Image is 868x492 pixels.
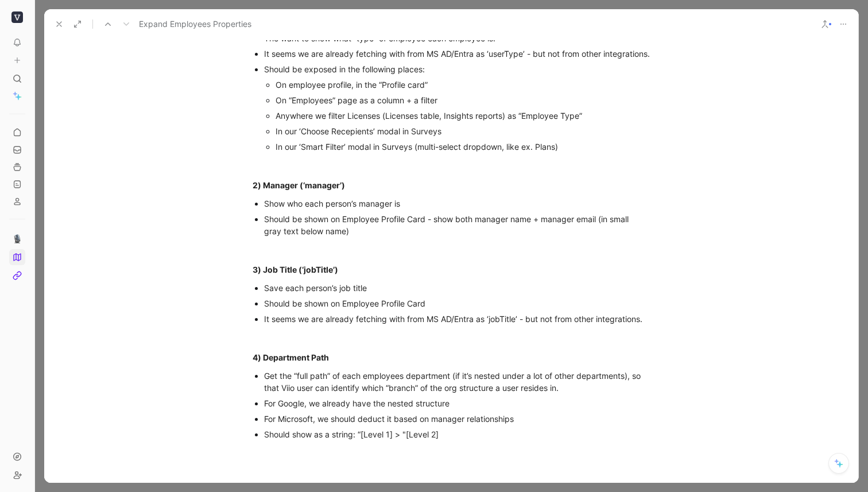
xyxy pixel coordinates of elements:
[264,282,650,294] div: Save each person’s job title
[264,313,650,325] div: It seems we are already fetching with from MS AD/Entra as ‘jobTitle’ - but not from other integra...
[139,17,251,31] span: Expand Employees Properties
[264,48,650,60] div: It seems we are already fetching with from MS AD/Entra as ‘userType’ - but not from other integra...
[11,11,23,23] img: Viio
[253,352,329,362] strong: 4) Department Path
[276,110,650,122] div: Anywhere we filter Licenses (Licenses table, Insights reports) as “Employee Type”
[264,413,650,425] div: For Microsoft, we should deduct it based on manager relationships
[264,213,650,237] div: Should be shown on Employee Profile Card - show both manager name + manager email (in small gray ...
[276,94,650,106] div: On “Employees” page as a column + a filter
[264,197,650,210] div: Show who each person’s manager is
[9,219,25,284] div: 🎙️
[264,297,650,309] div: Should be shown on Employee Profile Card
[253,180,345,190] strong: 2) Manager (‘manager’)
[9,231,25,247] a: 🎙️
[253,265,338,274] strong: 3) Job Title (‘jobTitle’)
[276,79,650,91] div: On employee profile, in the “Profile card”
[264,428,650,440] div: Should show as a string: “[Level 1] > "[Level 2]
[276,125,650,137] div: In our ‘Choose Recepients’ modal in Surveys
[9,9,25,25] button: Viio
[264,397,650,409] div: For Google, we already have the nested structure
[264,63,650,75] div: Should be exposed in the following places:
[276,141,650,153] div: In our ‘Smart Filter’ modal in Surveys (multi-select dropdown, like ex. Plans)
[264,370,650,394] div: Get the “full path” of each employees department (if it’s nested under a lot of other departments...
[13,234,22,243] img: 🎙️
